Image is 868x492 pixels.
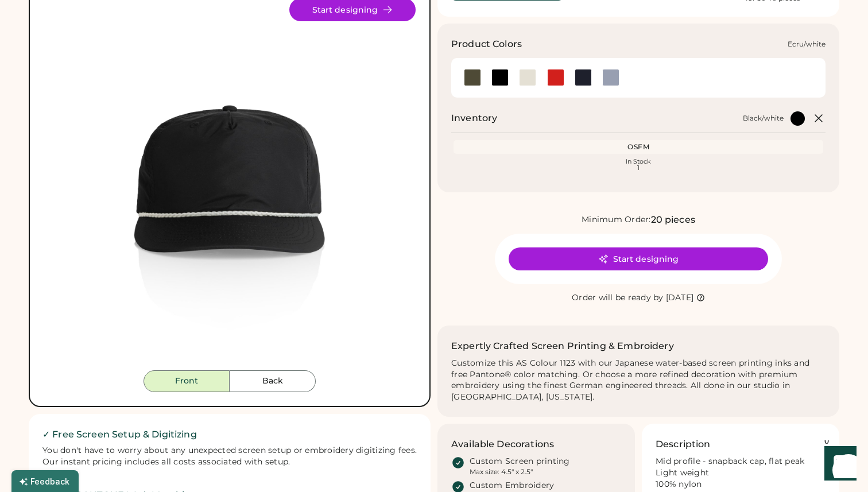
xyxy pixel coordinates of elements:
h3: Description [656,437,711,451]
div: Custom Screen printing [470,456,570,467]
h2: Expertly Crafted Screen Printing & Embroidery [451,339,674,353]
h3: Available Decorations [451,437,554,451]
div: [DATE] [666,292,694,304]
h3: Product Colors [451,37,522,51]
div: Max size: 4.5" x 2.5" [470,467,533,476]
div: Order will be ready by [572,292,664,304]
div: Minimum Order: [582,214,651,226]
div: 20 pieces [651,213,695,227]
h2: ✓ Free Screen Setup & Digitizing [42,428,417,441]
div: OSFM [456,142,821,152]
div: In Stock 1 [456,158,821,171]
h2: Inventory [451,111,497,125]
div: Customize this AS Colour 1123 with our Japanese water-based screen printing inks and free Pantone... [451,358,826,404]
iframe: Front Chat [813,440,863,490]
button: Front [144,370,230,392]
div: You don't have to worry about any unexpected screen setup or embroidery digitizing fees. Our inst... [42,445,417,468]
div: Ecru/white [788,40,826,49]
button: Start designing [509,247,768,270]
div: Custom Embroidery [470,480,554,491]
button: Back [230,370,316,392]
div: Black/white [743,114,784,123]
